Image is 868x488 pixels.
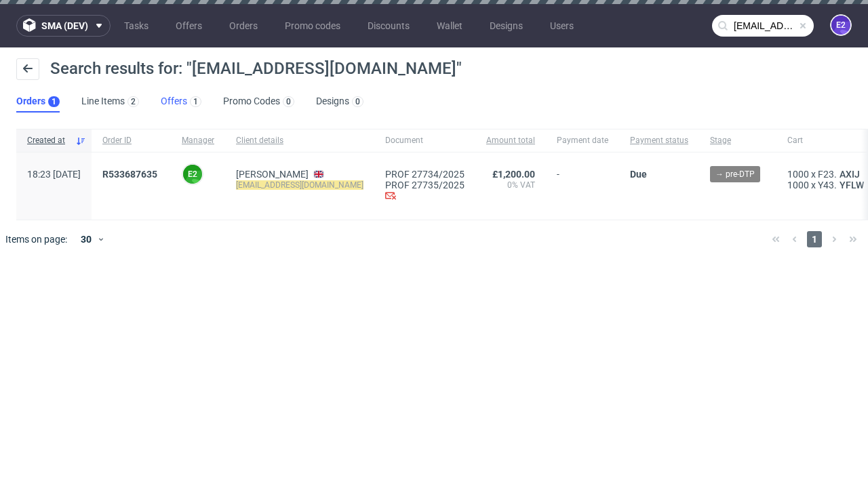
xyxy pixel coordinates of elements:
a: Discounts [359,15,418,37]
a: PROF 27734/2025 [385,169,465,180]
a: R533687635 [102,169,160,180]
span: - [557,169,608,203]
div: 0 [286,97,291,106]
span: Order ID [102,135,160,146]
div: 30 [73,230,97,249]
a: PROF 27735/2025 [385,180,465,190]
span: Y43. [818,180,837,190]
a: AXIJ [837,169,863,180]
span: 18:23 [DATE] [27,169,81,180]
span: R533687635 [102,169,157,180]
a: Designs [481,15,531,37]
a: Promo Codes0 [223,91,294,113]
span: Cart [787,135,867,146]
span: F23. [818,169,837,180]
a: [PERSON_NAME] [236,169,309,180]
span: 1000 [787,180,809,190]
span: Amount total [486,135,535,146]
span: sma (dev) [41,21,88,30]
figcaption: e2 [831,16,850,35]
span: Client details [236,135,363,146]
span: Document [385,135,465,146]
a: Wallet [429,15,471,37]
a: Orders [221,15,266,37]
span: 1000 [787,169,809,180]
a: Offers1 [161,91,201,113]
span: £1,200.00 [492,169,535,180]
span: Due [630,169,647,180]
div: 2 [131,97,136,106]
mark: [EMAIL_ADDRESS][DOMAIN_NAME] [236,180,363,190]
a: Line Items2 [81,91,139,113]
div: x [787,180,867,190]
span: Manager [182,135,214,146]
div: x [787,169,867,180]
span: Items on page: [5,232,67,246]
div: 1 [52,97,56,106]
a: YFLW [837,180,867,190]
a: Tasks [116,15,157,37]
a: Users [542,15,582,37]
figcaption: e2 [183,165,202,184]
div: 0 [355,97,360,106]
span: Payment date [557,135,608,146]
a: Offers [167,15,210,37]
button: sma (dev) [16,15,111,37]
span: Search results for: "[EMAIL_ADDRESS][DOMAIN_NAME]" [50,59,462,78]
span: Stage [710,135,766,146]
a: Designs0 [316,91,363,113]
span: Created at [27,135,70,146]
a: Orders1 [16,91,60,113]
div: 1 [193,97,198,106]
a: Promo codes [277,15,349,37]
span: 0% VAT [486,180,535,190]
span: Payment status [630,135,688,146]
span: → pre-DTP [715,168,755,180]
span: 1 [807,231,822,247]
